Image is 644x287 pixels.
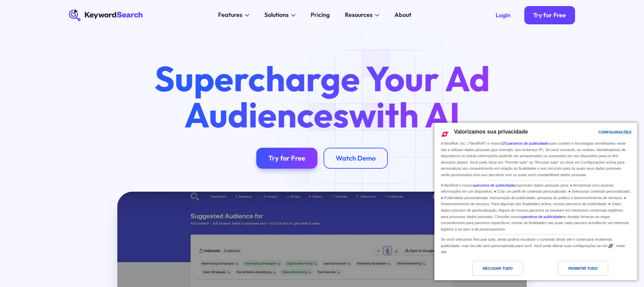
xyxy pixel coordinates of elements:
div: About [395,10,411,20]
a: parceiros de publicidade [522,215,562,219]
h1: Supercharge Your Ad Audiences [140,61,504,132]
a: Permitir Tudo [536,261,633,279]
div: Configurações [598,128,631,136]
div: Solutions [264,10,289,20]
a: Try for Free [524,6,575,24]
div: Pricing [311,10,330,20]
a: Configurações [587,127,603,139]
div: Resources [345,10,373,20]
div: A NextRoll e nossos processam dados pessoais para: ● Armazenar e/ou acessar informações em um dis... [439,181,632,233]
span: with AI [349,93,460,137]
a: Try for Free [256,148,317,169]
a: Login [486,6,520,24]
a: Recusar tudo [438,261,536,279]
a: Pricing [306,9,334,21]
div: Recusar tudo [483,265,513,272]
div: Try for Free [533,11,566,19]
a: parceiros de publicidade [474,183,514,187]
a: 20 parceiros de publicidade [502,141,548,145]
span: Valorizamos sua privacidade [454,129,528,135]
a: About [390,9,416,21]
div: Try for Free [268,154,305,162]
div: Login [496,11,510,19]
div: Permitir Tudo [568,265,598,272]
div: Features [218,10,242,20]
div: Watch Demo [336,154,376,162]
div: A NextRoll, Inc. ("NextRoll") e nossos usam cookies e tecnologias semelhantes neste site e utiliz... [439,140,632,178]
div: Se você selecionar Recusar tudo, ainda poderá visualizar o conteúdo deste site e continuará receb... [439,235,632,256]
